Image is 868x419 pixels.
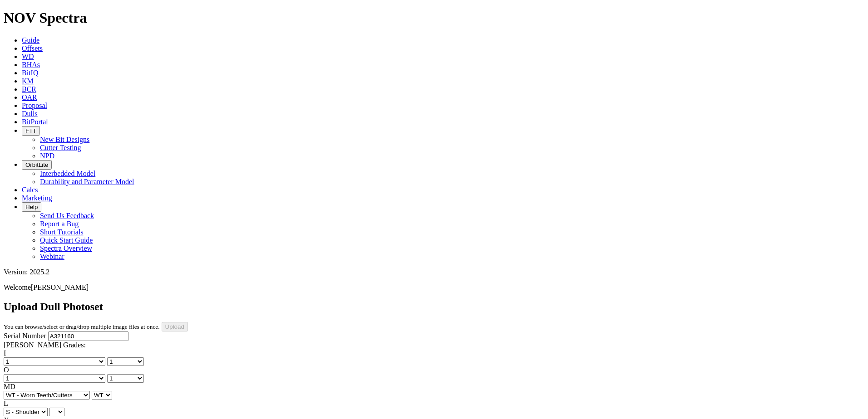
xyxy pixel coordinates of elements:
[22,69,38,77] a: BitIQ
[31,283,89,291] span: [PERSON_NAME]
[4,383,15,390] label: MD
[4,10,864,26] h1: NOV Spectra
[4,366,9,374] label: O
[22,102,47,109] a: Proposal
[4,268,864,276] div: Version: 2025.2
[22,53,34,60] a: WD
[25,127,36,134] span: FTT
[22,44,43,52] a: Offsets
[40,220,79,228] a: Report a Bug
[40,244,92,252] a: Spectra Overview
[40,170,95,177] a: Interbedded Model
[40,253,64,260] a: Webinar
[40,152,54,160] a: NPD
[22,202,41,212] button: Help
[40,236,93,244] a: Quick Start Guide
[40,212,94,219] a: Send Us Feedback
[4,301,864,313] h2: Upload Dull Photoset
[22,194,52,202] a: Marketing
[40,178,134,185] a: Durability and Parameter Model
[4,349,6,357] label: I
[22,160,52,170] button: OrbitLite
[40,228,84,236] a: Short Tutorials
[22,85,36,93] a: BCR
[22,110,38,117] a: Dulls
[22,118,48,126] a: BitPortal
[22,61,40,68] a: BHAs
[25,204,38,210] span: Help
[4,332,46,340] label: Serial Number
[4,341,864,349] div: [PERSON_NAME] Grades:
[40,136,89,143] a: New Bit Designs
[162,322,188,331] input: Upload
[22,186,38,194] a: Calcs
[22,93,37,101] a: OAR
[22,77,34,85] a: KM
[22,36,39,44] a: Guide
[22,126,40,136] button: FTT
[4,400,8,407] label: L
[25,161,48,168] span: OrbitLite
[4,323,160,330] small: You can browse/select or drag/drop multiple image files at once.
[4,283,864,292] p: Welcome
[40,144,81,151] a: Cutter Testing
